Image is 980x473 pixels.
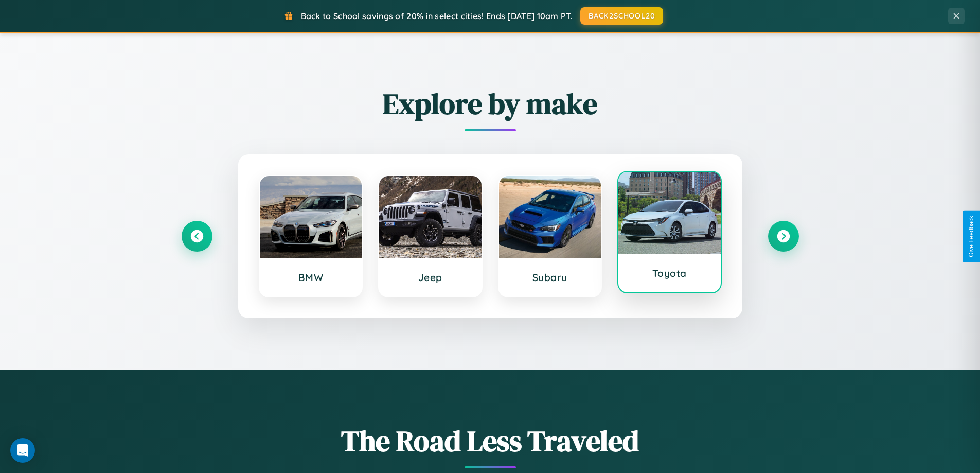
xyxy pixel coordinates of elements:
h2: Explore by make [182,84,799,124]
h3: BMW [270,271,352,284]
span: Back to School savings of 20% in select cities! Ends [DATE] 10am PT. [301,11,573,21]
div: Give Feedback [968,216,975,257]
h3: Jeep [389,271,471,284]
button: BACK2SCHOOL20 [580,7,663,25]
h1: The Road Less Traveled [182,421,799,461]
h3: Toyota [629,267,710,279]
div: Open Intercom Messenger [10,438,35,463]
h3: Subaru [509,271,591,284]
